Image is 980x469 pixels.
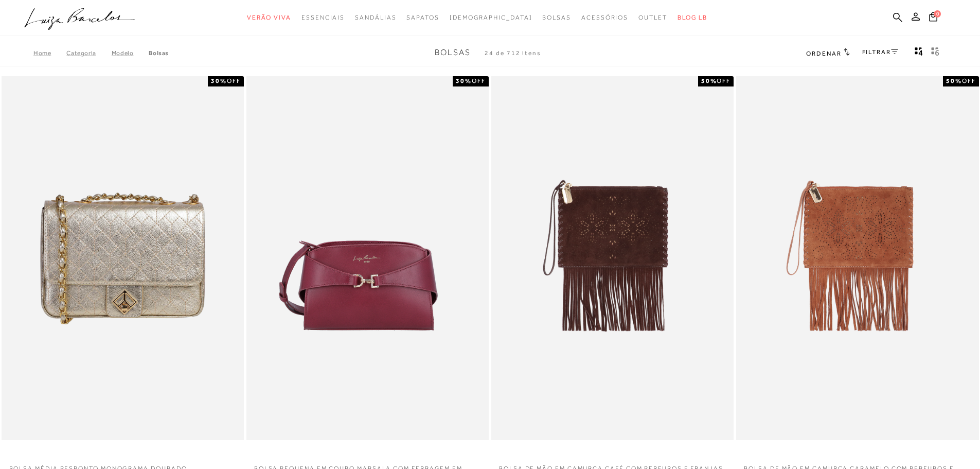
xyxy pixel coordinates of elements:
a: Bolsas [149,49,169,57]
span: 24 de 712 itens [485,49,541,57]
span: Sandálias [355,14,396,21]
a: categoryNavScreenReaderText [542,8,571,27]
button: gridText6Desc [928,46,942,60]
a: BOLSA DE MÃO EM CAMURÇA CARAMELO COM PERFUROS E FRANJAS BOLSA DE MÃO EM CAMURÇA CARAMELO COM PERF... [737,78,977,439]
strong: 50% [946,77,962,84]
span: Outlet [638,14,667,21]
span: OFF [717,77,730,84]
span: Acessórios [581,14,628,21]
span: Essenciais [301,14,345,21]
a: categoryNavScreenReaderText [247,8,291,27]
span: BLOG LB [678,14,707,21]
a: BOLSA DE MÃO EM CAMURÇA CAFÉ COM PERFUROS E FRANJAS BOLSA DE MÃO EM CAMURÇA CAFÉ COM PERFUROS E F... [492,78,733,439]
img: BOLSA DE MÃO EM CAMURÇA CAFÉ COM PERFUROS E FRANJAS [492,78,733,439]
strong: 30% [211,77,227,84]
span: [DEMOGRAPHIC_DATA] [450,14,532,21]
a: Modelo [112,49,149,57]
a: noSubCategoriesText [450,8,532,27]
a: FILTRAR [862,48,898,56]
a: categoryNavScreenReaderText [581,8,628,27]
strong: 50% [701,77,717,84]
span: Ordenar [806,50,841,57]
a: categoryNavScreenReaderText [406,8,439,27]
span: Bolsas [435,48,471,57]
span: 0 [934,10,941,18]
a: BOLSA PEQUENA EM COURO MARSALA COM FERRAGEM EM GANCHO BOLSA PEQUENA EM COURO MARSALA COM FERRAGEM... [247,78,488,439]
a: categoryNavScreenReaderText [638,8,667,27]
a: Bolsa média pesponto monograma dourado Bolsa média pesponto monograma dourado [3,78,243,439]
span: OFF [227,77,241,84]
span: Verão Viva [247,14,291,21]
img: Bolsa média pesponto monograma dourado [3,78,243,439]
a: categoryNavScreenReaderText [355,8,396,27]
span: OFF [962,77,976,84]
a: BLOG LB [678,8,707,27]
button: Mostrar 4 produtos por linha [912,46,926,60]
span: Bolsas [542,14,571,21]
span: OFF [472,77,486,84]
button: 0 [926,11,940,25]
a: Home [33,49,66,57]
img: BOLSA PEQUENA EM COURO MARSALA COM FERRAGEM EM GANCHO [247,78,488,439]
span: Sapatos [406,14,439,21]
a: Categoria [66,49,111,57]
strong: 30% [456,77,472,84]
a: categoryNavScreenReaderText [301,8,345,27]
img: BOLSA DE MÃO EM CAMURÇA CARAMELO COM PERFUROS E FRANJAS [737,78,977,439]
